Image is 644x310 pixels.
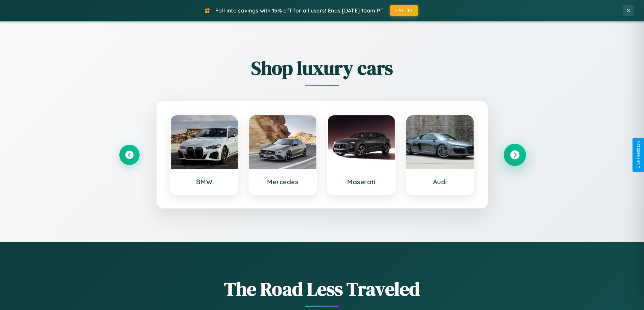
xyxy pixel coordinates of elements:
h3: Audi [413,178,467,186]
h3: Mercedes [256,178,310,186]
div: Give Feedback [636,141,641,169]
h2: Shop luxury cars [119,55,525,81]
h3: BMW [177,178,231,186]
button: FALL15 [390,5,418,16]
h3: Maserati [335,178,388,186]
span: Fall into savings with 15% off for all users! Ends [DATE] 10am PT. [215,7,385,14]
h1: The Road Less Traveled [119,276,525,302]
